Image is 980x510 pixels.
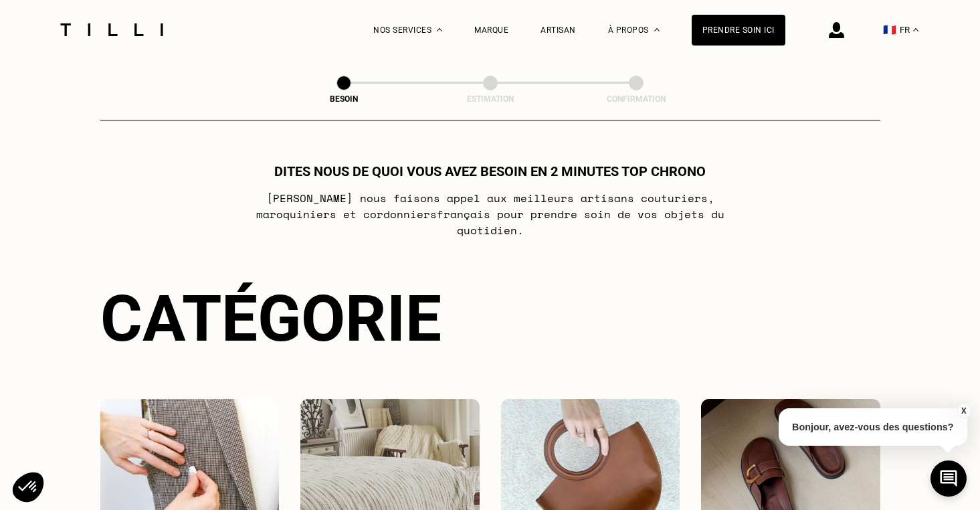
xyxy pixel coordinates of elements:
[569,94,703,104] div: Confirmation
[474,25,508,35] a: Marque
[883,23,896,36] span: 🇫🇷
[274,163,706,179] h1: Dites nous de quoi vous avez besoin en 2 minutes top chrono
[829,22,844,38] img: icône connexion
[225,190,755,238] p: [PERSON_NAME] nous faisons appel aux meilleurs artisans couturiers , maroquiniers et cordonniers ...
[957,404,970,418] button: X
[692,15,785,46] a: Prendre soin ici
[779,408,967,446] p: Bonjour, avez-vous des questions?
[56,23,168,36] img: Logo du service de couturière Tilli
[423,94,557,104] div: Estimation
[437,28,442,31] img: Menu déroulant
[654,28,660,31] img: Menu déroulant à propos
[277,94,411,104] div: Besoin
[100,281,880,356] div: Catégorie
[913,28,918,31] img: menu déroulant
[541,25,576,35] a: Artisan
